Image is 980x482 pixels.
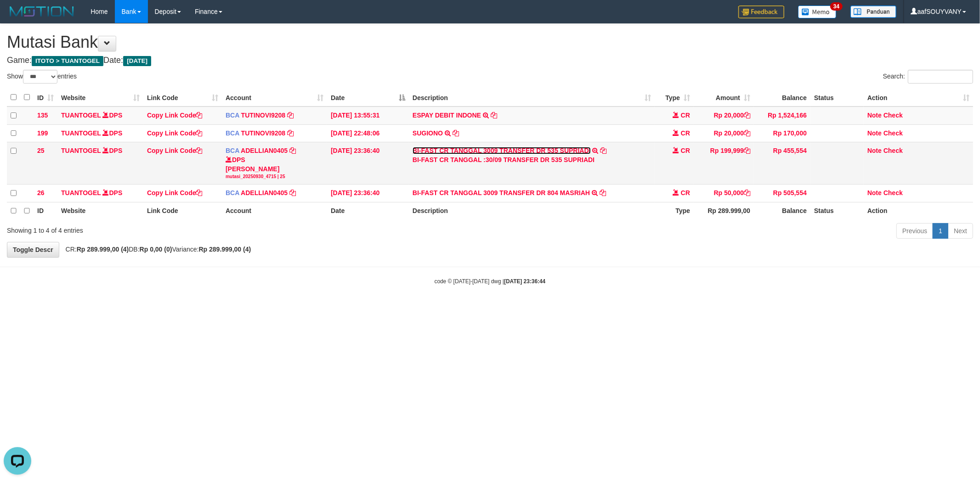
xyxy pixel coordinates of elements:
a: ESPAY DEBIT INDONE [413,112,481,119]
span: [DATE] [123,56,151,66]
th: Balance [754,202,810,219]
span: CR [681,189,690,196]
span: 135 [37,112,48,119]
td: DPS [57,124,143,142]
td: Rp 455,554 [754,142,810,184]
img: Button%20Memo.svg [798,6,837,18]
td: [DATE] 23:36:40 [327,184,409,202]
a: ADELLIAN0405 [241,189,288,196]
h1: Mutasi Bank [7,33,973,51]
th: Account [222,202,327,219]
th: Date [327,202,409,219]
img: MOTION_logo.png [7,5,77,18]
strong: [DATE] 23:36:44 [504,278,545,285]
th: ID: activate to sort column ascending [34,89,57,106]
a: Copy BI-FAST CR TANGGAL 3009 TRANSFER DR 804 MASRIAH to clipboard [600,189,606,196]
a: Check [884,129,903,137]
a: BI-FAST CR TANGGAL 3009 TRANSFER DR 535 SUPRIADI [413,147,591,154]
span: 199 [37,129,48,137]
a: Check [884,147,903,154]
span: ITOTO > TUANTOGEL [32,56,103,66]
h4: Game: Date: [7,56,973,65]
td: Rp 170,000 [754,124,810,142]
a: TUANTOGEL [61,129,101,137]
div: BI-FAST CR TANGGAL :30/09 TRANSFER DR 535 SUPRIADI [413,155,651,164]
a: Note [867,112,882,119]
th: Balance [754,89,810,106]
th: Account: activate to sort column ascending [222,89,327,106]
a: Note [867,189,882,196]
a: Copy Rp 20,000 to clipboard [744,129,750,137]
input: Search: [908,70,973,84]
th: Date: activate to sort column descending [327,89,409,106]
span: 34 [830,2,843,11]
a: 1 [933,223,948,239]
span: CR [681,129,690,137]
a: Copy Link Code [147,189,203,196]
label: Search: [883,70,973,84]
a: Copy TUTINOVI9208 to clipboard [287,112,294,119]
a: Copy BI-FAST CR TANGGAL 3009 TRANSFER DR 535 SUPRIADI to clipboard [600,147,606,154]
th: Website [57,202,143,219]
span: 25 [37,147,45,154]
span: BCA [226,129,239,137]
th: ID [34,202,57,219]
a: Copy Rp 199,999 to clipboard [744,147,750,154]
a: Toggle Descr [7,242,59,258]
td: Rp 1,524,166 [754,106,810,124]
a: Copy ADELLIAN0405 to clipboard [289,189,296,196]
th: Amount: activate to sort column ascending [694,89,754,106]
strong: Rp 289.999,00 (4) [199,246,251,253]
td: Rp 199,999 [694,142,754,184]
th: Link Code: activate to sort column ascending [143,89,222,106]
a: TUANTOGEL [61,147,101,154]
td: DPS [57,106,143,124]
td: Rp 50,000 [694,184,754,202]
th: Status [810,202,864,219]
a: Copy TUTINOVI9208 to clipboard [287,129,294,137]
td: [DATE] 23:36:40 [327,142,409,184]
th: Type [655,202,694,219]
a: Copy Rp 20,000 to clipboard [744,112,750,119]
a: Copy Link Code [147,129,203,137]
a: Check [884,112,903,119]
button: Open LiveChat chat widget [4,4,31,31]
a: SUGIONO [413,129,443,137]
a: Copy SUGIONO to clipboard [453,129,459,137]
span: CR [681,147,690,154]
th: Link Code [143,202,222,219]
span: 26 [37,189,45,196]
a: TUTINOVI9208 [241,112,285,119]
td: Rp 505,554 [754,184,810,202]
a: Copy Link Code [147,147,203,154]
a: Note [867,129,882,137]
a: ADELLIAN0405 [241,147,288,154]
th: Action: activate to sort column ascending [864,89,973,106]
th: Status [810,89,864,106]
a: Copy ESPAY DEBIT INDONE to clipboard [491,112,497,119]
select: Showentries [23,70,57,84]
a: TUANTOGEL [61,189,101,196]
a: Check [884,189,903,196]
a: Copy ADELLIAN0405 to clipboard [289,147,296,154]
div: DPS [PERSON_NAME] [226,155,323,180]
a: TUTINOVI9208 [241,129,285,137]
td: Rp 20,000 [694,124,754,142]
small: code © [DATE]-[DATE] dwg | [435,278,546,285]
div: mutasi_20250930_4715 | 25 [226,174,323,180]
th: Website: activate to sort column ascending [57,89,143,106]
span: CR [681,112,690,119]
td: Rp 20,000 [694,106,754,124]
td: DPS [57,184,143,202]
strong: Rp 289.999,00 (4) [77,246,129,253]
td: [DATE] 22:48:06 [327,124,409,142]
a: BI-FAST CR TANGGAL 3009 TRANSFER DR 804 MASRIAH [413,189,590,196]
td: DPS [57,142,143,184]
span: BCA [226,147,239,154]
img: Feedback.jpg [738,6,784,18]
th: Description [409,202,655,219]
td: [DATE] 13:55:31 [327,106,409,124]
label: Show entries [7,70,77,84]
th: Action [864,202,973,219]
a: Copy Rp 50,000 to clipboard [744,189,750,196]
